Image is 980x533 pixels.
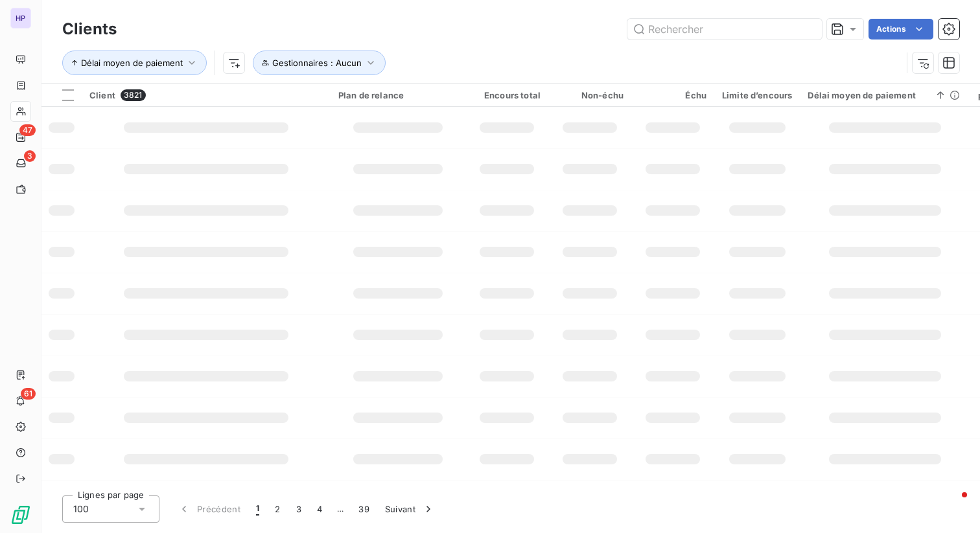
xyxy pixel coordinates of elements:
[10,127,30,148] a: 47
[377,495,443,523] button: Suivant
[256,503,259,516] span: 1
[869,19,933,40] button: Actions
[808,90,962,100] div: Délai moyen de paiement
[248,495,267,523] button: 1
[81,58,183,68] span: Délai moyen de paiement
[330,499,351,519] span: …
[24,150,36,162] span: 3
[272,58,362,68] span: Gestionnaires : Aucun
[288,495,309,523] button: 3
[627,19,822,40] input: Rechercher
[936,489,967,520] iframe: Intercom live chat
[10,8,31,28] div: HP
[639,90,706,100] div: Échu
[170,495,248,523] button: Précédent
[267,495,288,523] button: 2
[253,51,386,75] button: Gestionnaires : Aucun
[121,89,146,101] span: 3821
[351,495,377,523] button: 39
[556,90,624,100] div: Non-échu
[73,503,89,516] span: 100
[62,51,207,75] button: Délai moyen de paiement
[722,90,792,100] div: Limite d’encours
[309,495,330,523] button: 4
[89,90,115,100] span: Client
[10,153,30,174] a: 3
[19,124,36,136] span: 47
[338,90,458,100] div: Plan de relance
[21,388,36,400] span: 61
[473,90,541,100] div: Encours total
[62,17,117,41] h3: Clients
[10,505,31,525] img: Logo LeanPay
